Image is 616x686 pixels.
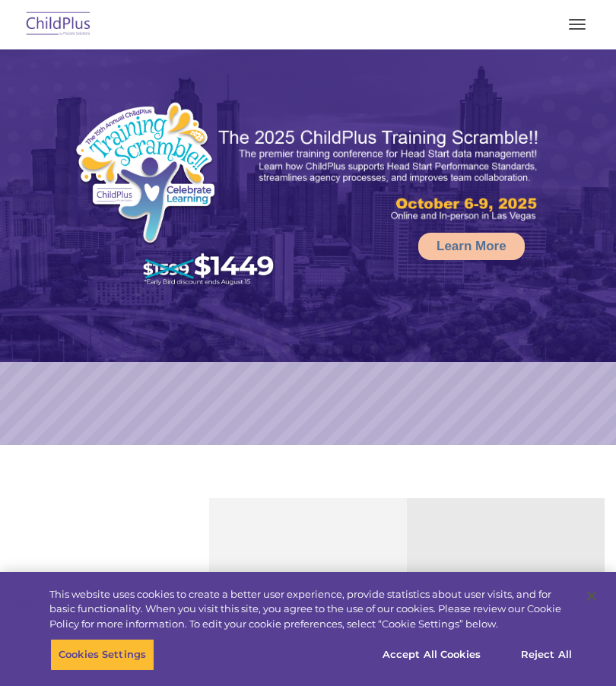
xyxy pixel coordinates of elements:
div: This website uses cookies to create a better user experience, provide statistics about user visit... [49,587,573,632]
button: Cookies Settings [50,639,154,671]
a: Learn More [418,233,525,260]
img: ChildPlus by Procare Solutions [23,7,94,43]
button: Reject All [499,639,594,671]
button: Close [575,580,608,613]
button: Accept All Cookies [374,639,489,671]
